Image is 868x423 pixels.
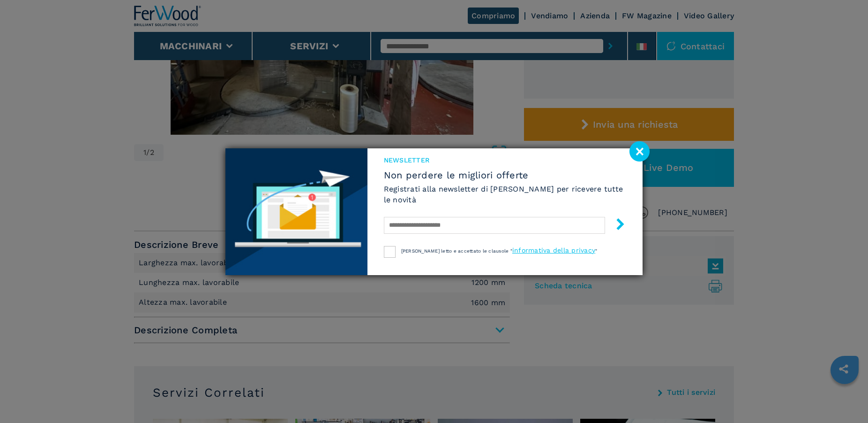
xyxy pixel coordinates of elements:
[605,215,626,237] button: submit-button
[401,248,512,254] span: [PERSON_NAME] letto e accettato le clausole "
[384,184,626,205] h6: Registrati alla newsletter di [PERSON_NAME] per ricevere tutte le novità
[512,246,595,254] a: informativa della privacy
[384,155,626,165] span: NEWSLETTER
[384,169,626,181] span: Non perdere le migliori offerte
[225,148,367,275] img: Newsletter image
[595,248,597,254] span: "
